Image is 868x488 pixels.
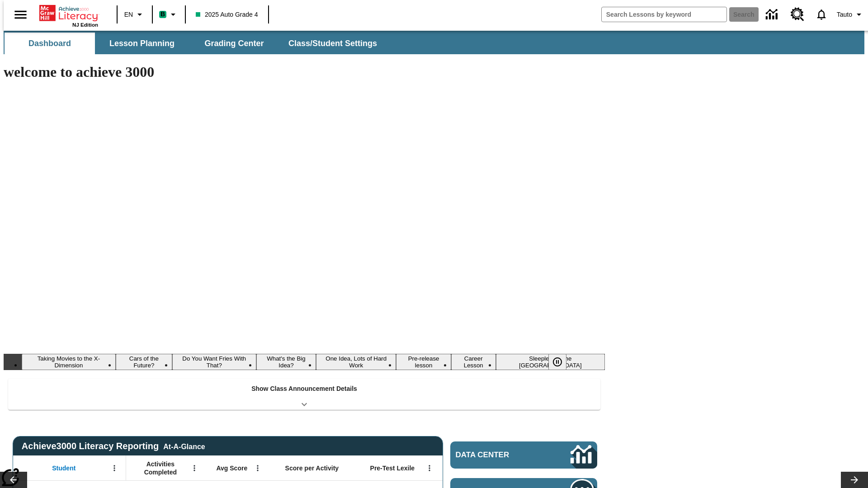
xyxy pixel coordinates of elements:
button: Slide 3 Do You Want Fries With That? [172,354,256,370]
span: B [160,9,165,20]
div: SubNavbar [4,33,385,54]
button: Slide 2 Cars of the Future? [116,354,172,370]
button: Profile/Settings [833,6,868,23]
button: Slide 8 Sleepless in the Animal Kingdom [496,354,605,370]
div: Pause [548,354,576,370]
button: Slide 4 What's the Big Idea? [256,354,316,370]
div: SubNavbar [4,31,864,54]
div: Home [39,3,98,28]
span: Student [52,464,75,472]
div: At-A-Glance [163,441,205,451]
span: Achieve3000 Literacy Reporting [22,441,205,451]
span: Score per Activity [285,464,339,472]
button: Slide 7 Career Lesson [451,354,496,370]
span: Tauto [837,10,852,19]
button: Slide 1 Taking Movies to the X-Dimension [22,354,116,370]
button: Language: EN, Select a language [120,6,149,23]
p: Show Class Announcement Details [251,384,357,394]
input: search field [602,7,726,22]
button: Open Menu [188,461,201,475]
button: Lesson carousel, Next [841,472,868,488]
button: Open Menu [251,461,264,475]
a: Notifications [810,3,833,26]
button: Open Menu [423,461,436,475]
span: EN [124,10,133,19]
button: Slide 6 Pre-release lesson [396,354,451,370]
h1: welcome to achieve 3000 [4,64,605,80]
button: Boost Class color is mint green. Change class color [156,6,182,23]
button: Open side menu [7,1,34,28]
button: Class/Student Settings [281,33,384,54]
span: Pre-Test Lexile [370,464,415,472]
a: Home [39,4,98,22]
button: Pause [548,354,566,370]
button: Slide 5 One Idea, Lots of Hard Work [316,354,396,370]
a: Resource Center, Will open in new tab [785,2,810,27]
span: Avg Score [216,464,247,472]
span: Data Center [456,450,540,460]
button: Open Menu [108,461,121,475]
span: NJ Edition [72,22,98,28]
a: Data Center [760,2,785,27]
span: Activities Completed [131,460,190,476]
button: Lesson Planning [97,33,187,54]
button: Dashboard [5,33,95,54]
div: Show Class Announcement Details [8,379,600,410]
a: Data Center [450,441,597,469]
button: Grading Center [189,33,279,54]
span: 2025 Auto Grade 4 [196,10,258,19]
